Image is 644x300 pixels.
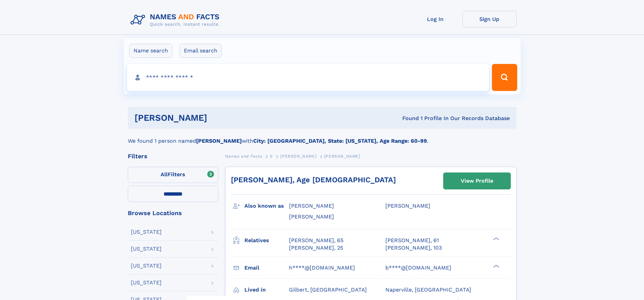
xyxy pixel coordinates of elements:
span: S [270,154,273,159]
input: search input [127,64,489,91]
a: View Profile [444,173,510,189]
label: Name search [129,44,172,58]
div: Filters [128,153,218,159]
span: [PERSON_NAME] [385,203,430,209]
a: Names and Facts [225,152,262,160]
div: Browse Locations [128,210,218,216]
img: Logo Names and Facts [128,11,225,29]
a: Sign Up [462,11,517,27]
a: [PERSON_NAME], Age [DEMOGRAPHIC_DATA] [231,176,396,184]
a: [PERSON_NAME], 25 [289,244,343,252]
button: Search Button [492,64,517,91]
h3: Also known as [244,200,289,212]
span: Naperville, [GEOGRAPHIC_DATA] [385,286,471,293]
span: [PERSON_NAME] [324,154,360,159]
div: [US_STATE] [131,246,162,252]
div: ❯ [492,264,500,268]
a: [PERSON_NAME], 61 [385,237,439,244]
span: [PERSON_NAME] [280,154,316,159]
b: [PERSON_NAME] [196,138,242,144]
a: Log In [408,11,462,27]
a: [PERSON_NAME], 103 [385,244,442,252]
label: Email search [180,44,222,58]
b: City: [GEOGRAPHIC_DATA], State: [US_STATE], Age Range: 60-99 [253,138,427,144]
div: View Profile [461,173,493,189]
span: [PERSON_NAME] [289,213,334,220]
h3: Relatives [244,235,289,246]
a: [PERSON_NAME], 65 [289,237,343,244]
div: [US_STATE] [131,229,162,235]
div: We found 1 person named with . [128,129,517,145]
label: Filters [128,167,218,183]
div: Found 1 Profile In Our Records Database [305,115,510,122]
h3: Lived in [244,284,289,296]
div: ❯ [492,236,500,241]
div: [US_STATE] [131,280,162,285]
h3: Email [244,262,289,274]
span: All [161,171,168,178]
a: S [270,152,273,160]
a: [PERSON_NAME] [280,152,316,160]
span: [PERSON_NAME] [289,203,334,209]
h1: [PERSON_NAME] [135,114,305,122]
div: [US_STATE] [131,263,162,269]
span: Gilbert, [GEOGRAPHIC_DATA] [289,286,367,293]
